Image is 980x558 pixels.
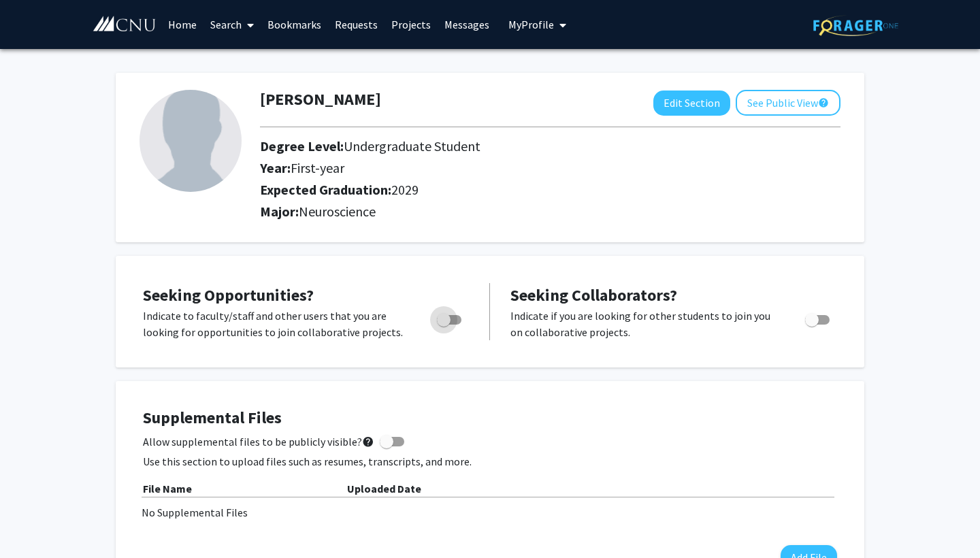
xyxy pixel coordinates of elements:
span: Seeking Opportunities? [143,284,314,306]
div: No Supplemental Files [142,504,838,521]
span: Allow supplemental files to be publicly visible? [143,433,374,450]
div: Toggle [431,308,469,328]
button: Edit Section [653,91,730,116]
img: Christopher Newport University Logo [92,16,157,33]
mat-icon: help [362,433,374,450]
mat-icon: help [818,95,829,111]
span: 2029 [391,181,419,198]
b: Uploaded Date [347,482,421,495]
a: Search [203,1,261,48]
a: Home [161,1,203,48]
span: Seeking Collaborators? [510,284,677,306]
iframe: Chat [10,497,58,548]
a: Messages [438,1,496,48]
a: Bookmarks [261,1,328,48]
span: My Profile [508,18,554,31]
a: Requests [328,1,385,48]
b: File Name [143,482,192,495]
img: ForagerOne Logo [813,15,898,36]
p: Use this section to upload files such as resumes, transcripts, and more. [143,453,837,470]
h2: Year: [260,160,764,176]
p: Indicate if you are looking for other students to join you on collaborative projects. [510,308,779,340]
p: Indicate to faculty/staff and other users that you are looking for opportunities to join collabor... [143,308,411,340]
div: Toggle [800,308,837,328]
img: Profile Picture [140,90,242,192]
button: See Public View [736,90,840,116]
h2: Major: [260,203,840,220]
span: Neuroscience [299,203,376,220]
h2: Expected Graduation: [260,182,764,198]
h4: Supplemental Files [143,408,837,428]
h2: Degree Level: [260,138,764,154]
span: Undergraduate Student [344,137,480,154]
span: First-year [291,159,344,176]
h1: [PERSON_NAME] [260,90,381,110]
a: Projects [385,1,438,48]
